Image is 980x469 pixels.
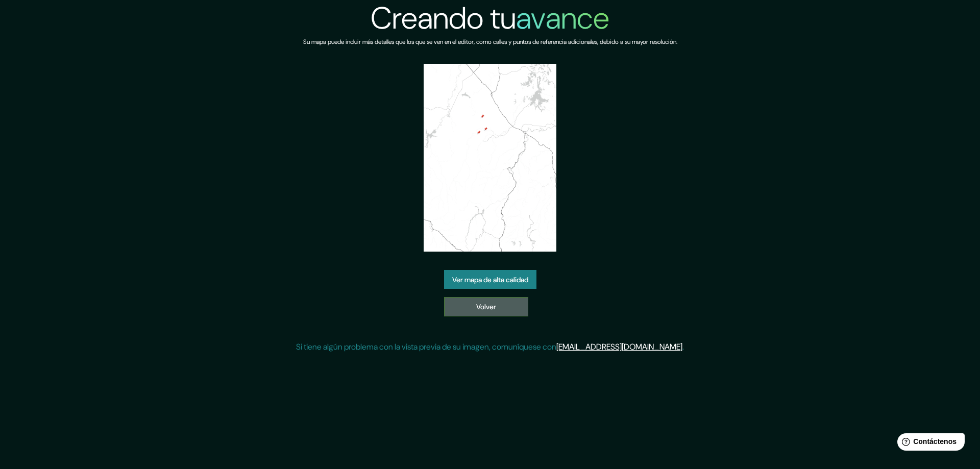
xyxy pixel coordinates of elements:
font: Volver [476,303,496,312]
img: vista previa del mapa creado [424,64,556,252]
font: Si tiene algún problema con la vista previa de su imagen, comuníquese con [296,341,556,352]
font: Su mapa puede incluir más detalles que los que se ven en el editor, como calles y puntos de refer... [303,38,677,46]
iframe: Lanzador de widgets de ayuda [889,429,969,458]
a: Ver mapa de alta calidad [444,270,536,289]
a: Volver [444,297,528,316]
font: . [682,341,684,352]
a: [EMAIL_ADDRESS][DOMAIN_NAME] [556,341,682,352]
font: Ver mapa de alta calidad [452,275,528,284]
